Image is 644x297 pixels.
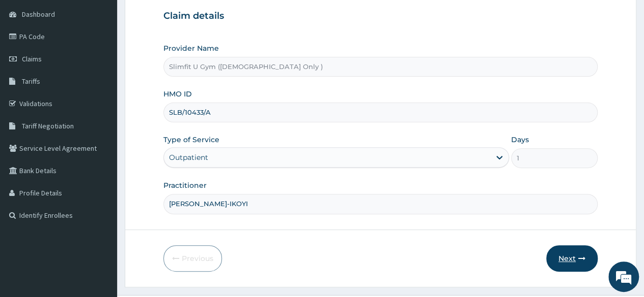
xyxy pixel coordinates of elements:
[163,135,219,145] label: Type of Service
[511,135,529,145] label: Days
[22,54,42,63] span: Claims
[163,180,207,190] label: Practitioner
[167,5,191,29] div: Minimize live chat window
[163,43,219,53] label: Provider Name
[53,57,171,70] div: Chat with us now
[59,86,141,188] span: We're online!
[5,193,194,228] textarea: Type your message and hit 'Enter'
[163,103,598,122] input: Enter HMO ID
[163,11,598,22] h3: Claim details
[163,89,192,99] label: HMO ID
[163,194,598,214] input: Enter Name
[22,77,40,86] span: Tariffs
[163,245,222,272] button: Previous
[22,10,55,19] span: Dashboard
[22,121,74,130] span: Tariff Negotiation
[546,245,598,272] button: Next
[19,51,41,76] img: d_794563401_company_1708531726252_794563401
